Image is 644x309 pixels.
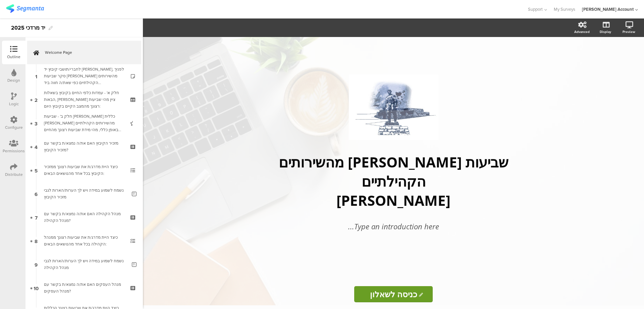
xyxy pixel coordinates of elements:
[5,171,23,178] div: Distribute
[44,210,124,224] div: מנהל הקהילה האם את/ה נמצא/ת בקשר עם מנהל הקהילה?
[7,77,20,83] div: Design
[6,4,44,13] img: segmanta logo
[27,158,141,182] a: 5 כיצד היית מדרג/ת את שביעות רצונך ממזכיר הקיבוץ בכל אחד מהנושאים הבאים:
[44,140,124,153] div: מזכיר הקיבוץ האם את/ה נמצא/ת בקשר עם מזכיר הקיבוץ?
[354,286,433,302] input: Start
[35,237,38,244] span: 8
[35,72,37,80] span: 1
[27,88,141,111] a: 2 חלק א' - עמדות כלפי החיים בקיבוץ בשאלות הבאות, [PERSON_NAME] ציין מהי שביעות רצונך מהמצב הקיים ...
[44,66,124,86] div: לחברי/תושבי קיבוץ יד מרדכי שלום רב, לפניך סקר שביעות רצון מהשירותים הקהילתיים כפי שאת/ה חווה ביד ...
[11,23,45,33] div: יד מרדכי 2025
[44,258,127,271] div: נשמח לשמוע במידה ויש לך הערות/הארות לגבי מנהל הקהילה
[27,205,141,229] a: 7 מנהל הקהילה האם את/ה נמצא/ת בקשר עם מנהל הקהילה?
[35,96,38,103] span: 2
[44,281,124,295] div: מנהל העסקים האם את/ה נמצא/ת בקשר עם מנהל העסקים?
[27,41,141,64] a: Welcome Page
[35,119,38,127] span: 3
[269,152,518,191] p: שביעות [PERSON_NAME] מהשירותים הקהילתיים
[35,214,38,221] span: 7
[27,135,141,158] a: 4 מזכיר הקיבוץ האם את/ה נמצא/ת בקשר עם מזכיר הקיבוץ?
[528,6,543,12] span: Support
[44,234,124,247] div: כיצד היית מדרג/ת את שביעות רצונך ממנהל הקהילה בכל אחד מהנושאים הבאים:
[35,190,38,197] span: 6
[623,29,635,34] div: Preview
[582,6,634,12] div: [PERSON_NAME] Account
[44,163,124,177] div: כיצד היית מדרג/ת את שביעות רצונך ממזכיר הקיבוץ בכל אחד מהנושאים הבאים:
[34,284,39,292] span: 10
[44,113,124,133] div: חלק ב' - שביעות רצון כללית ושביעות רצון מהשירותים הקהילתיים באופן כללי, מהי מידת שביעות רצונך מהח...
[3,148,25,154] div: Permissions
[44,187,127,200] div: נשמח לשמוע במידה ויש לך הערות/הארות לגבי מזכיר הקיבוץ
[600,29,611,34] div: Display
[574,29,590,34] div: Advanced
[27,253,141,276] a: 9 נשמח לשמוע במידה ויש לך הערות/הארות לגבי מנהל הקהילה
[7,54,20,60] div: Outline
[269,191,518,210] p: [PERSON_NAME]
[27,64,141,88] a: 1 לחברי/תושבי קיבוץ יד [PERSON_NAME], לפניך סקר שביעות [PERSON_NAME] מהשירותים הקהילתיים כפי שאת/...
[9,101,19,107] div: Logic
[35,143,38,150] span: 4
[5,124,23,130] div: Configure
[276,221,511,232] div: Type an introduction here...
[35,166,38,174] span: 5
[27,229,141,253] a: 8 כיצד היית מדרג/ת את שביעות רצונך ממנהל הקהילה בכל אחד מהנושאים הבאים:
[35,261,38,268] span: 9
[27,111,141,135] a: 3 חלק ב' - שביעות [PERSON_NAME] כללית [PERSON_NAME] מהשירותים הקהילתיים באופן כללי, מהי מידת שביע...
[44,89,124,110] div: חלק א' - עמדות כלפי החיים בקיבוץ בשאלות הבאות, אנא ציין מהי שביעות רצונך מהמצב הקיים בקיבוץ היום:
[27,276,141,300] a: 10 מנהל העסקים האם את/ה נמצא/ת בקשר עם מנהל העסקים?
[45,49,131,56] span: Welcome Page
[27,182,141,205] a: 6 נשמח לשמוע במידה ויש לך הערות/הארות לגבי מזכיר הקיבוץ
